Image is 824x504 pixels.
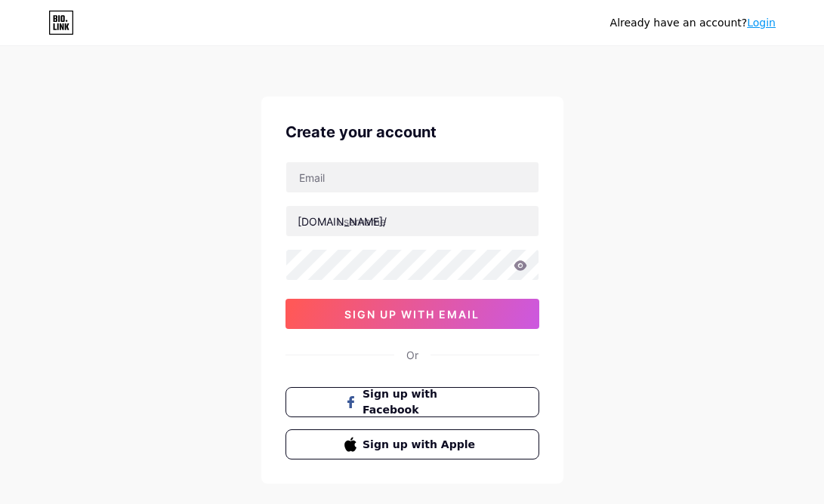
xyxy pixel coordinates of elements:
[344,308,480,321] span: sign up with email
[363,386,480,418] span: Sign up with Facebook
[406,347,418,363] div: Or
[286,206,539,236] input: username
[285,121,539,143] div: Create your account
[285,387,539,417] button: Sign up with Facebook
[363,437,480,453] span: Sign up with Apple
[286,162,539,192] input: Email
[610,15,776,31] div: Already have an account?
[285,299,539,329] button: sign up with email
[747,17,776,29] a: Login
[285,429,539,459] button: Sign up with Apple
[298,214,387,229] div: [DOMAIN_NAME]/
